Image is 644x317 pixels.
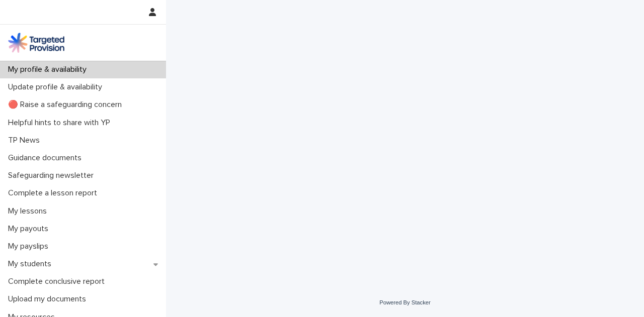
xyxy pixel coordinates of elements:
p: My payouts [4,224,56,234]
p: My payslips [4,242,56,251]
p: My profile & availability [4,65,95,74]
p: My lessons [4,206,55,216]
p: TP News [4,136,48,145]
p: Helpful hints to share with YP [4,118,118,128]
p: Safeguarding newsletter [4,171,102,180]
p: 🔴 Raise a safeguarding concern [4,100,130,110]
a: Powered By Stacker [379,299,430,305]
p: Complete a lesson report [4,188,105,198]
p: Complete conclusive report [4,277,113,286]
p: Upload my documents [4,294,94,304]
p: Guidance documents [4,153,90,163]
p: Update profile & availability [4,82,110,92]
p: My students [4,259,59,269]
img: M5nRWzHhSzIhMunXDL62 [8,33,64,53]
